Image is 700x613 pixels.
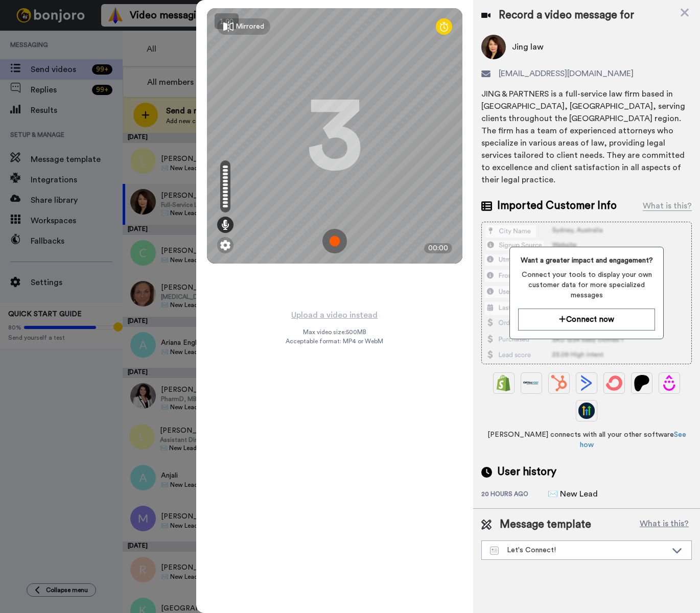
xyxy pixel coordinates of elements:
[578,375,595,391] img: ActiveCampaign
[578,403,595,419] img: GoHighLevel
[518,255,655,266] span: Want a greater impact and engagement?
[288,309,381,322] button: Upload a video instead
[551,375,567,391] img: Hubspot
[490,545,667,555] div: Let's Connect!
[322,229,347,253] img: ic_record_start.svg
[303,328,366,336] span: Max video size: 500 MB
[548,488,599,500] div: ✉️ New Lead
[634,375,650,391] img: Patreon
[637,517,692,532] button: What is this?
[481,88,692,186] div: JING & PARTNERS is a full-service law firm based in [GEOGRAPHIC_DATA], [GEOGRAPHIC_DATA], serving...
[307,98,363,174] div: 3
[500,517,591,532] span: Message template
[424,243,452,253] div: 00:00
[518,270,655,300] span: Connect your tools to display your own customer data for more specialized messages
[499,67,634,80] span: [EMAIL_ADDRESS][DOMAIN_NAME]
[606,375,622,391] img: ConvertKit
[496,375,512,391] img: Shopify
[481,490,548,500] div: 20 hours ago
[497,464,556,480] span: User history
[286,337,383,345] span: Acceptable format: MP4 or WebM
[523,375,540,391] img: Ontraport
[497,198,617,214] span: Imported Customer Info
[643,200,692,212] div: What is this?
[490,547,499,555] img: Message-temps.svg
[580,431,686,449] a: See how
[220,240,230,250] img: ic_gear.svg
[481,430,692,450] span: [PERSON_NAME] connects with all your other software
[518,309,655,331] button: Connect now
[661,375,678,391] img: Drip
